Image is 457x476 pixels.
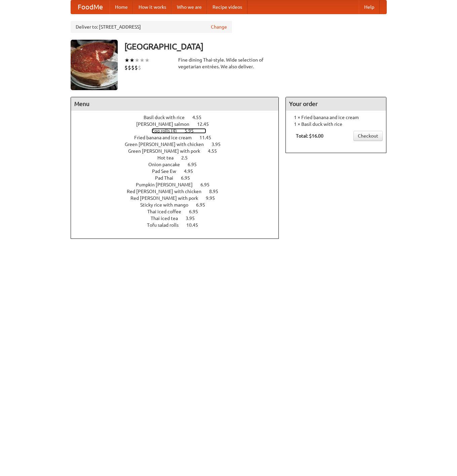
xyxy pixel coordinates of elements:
[196,202,212,208] span: 6.95
[135,64,138,71] li: $
[130,195,227,201] a: Red [PERSON_NAME] with pork 9.95
[189,209,205,214] span: 6.95
[148,162,209,167] a: Onion pancake 6.95
[192,115,208,120] span: 4.55
[152,169,183,174] span: Pad See Ew
[147,222,185,228] span: Tofu salad rolls
[209,189,225,194] span: 8.95
[289,121,383,127] li: 1 × Basil duck with rice
[140,57,145,64] li: ★
[124,64,128,71] li: $
[200,182,216,187] span: 6.95
[178,57,279,70] div: Fine dining Thai-style. Wide selection of vegetarian entrées. We also deliver.
[144,115,214,120] a: Basil duck with rice 4.55
[140,202,195,208] span: Sticky rice with mango
[125,142,233,147] a: Green [PERSON_NAME] with chicken 3.95
[147,209,188,214] span: Thai iced coffee
[185,128,200,134] span: 5.95
[128,148,207,154] span: Green [PERSON_NAME] with pork
[184,169,200,174] span: 4.95
[188,162,203,167] span: 6.95
[289,114,383,121] li: 1 × Fried banana and ice cream
[286,97,386,111] h4: Your order
[71,97,279,111] h4: Menu
[125,142,211,147] span: Green [PERSON_NAME] with chicken
[110,0,133,14] a: Home
[152,128,206,134] a: Egg rolls (4) 5.95
[206,195,222,201] span: 9.95
[181,155,194,160] span: 2.5
[144,115,191,120] span: Basil duck with rice
[155,175,180,181] span: Pad Thai
[124,57,129,64] li: ★
[152,169,205,174] a: Pad See Ew 4.95
[157,155,180,160] span: Hot tea
[131,64,135,71] li: $
[124,40,387,53] h3: [GEOGRAPHIC_DATA]
[155,175,202,181] a: Pad Thai 6.95
[128,148,229,154] a: Green [PERSON_NAME] with pork 4.55
[71,40,118,90] img: angular.jpg
[140,202,218,208] a: Sticky rice with mango 6.95
[134,135,224,140] a: Fried banana and ice cream 11.45
[208,148,224,154] span: 4.55
[138,64,141,71] li: $
[151,216,207,221] a: Thai iced tea 3.95
[197,121,216,127] span: 12.45
[145,57,150,64] li: ★
[199,135,218,140] span: 11.45
[136,121,196,127] span: [PERSON_NAME] salmon
[128,64,131,71] li: $
[212,142,227,147] span: 3.95
[71,0,110,14] a: FoodMe
[152,128,184,134] span: Egg rolls (4)
[359,0,380,14] a: Help
[133,0,172,14] a: How it works
[134,135,198,140] span: Fried banana and ice cream
[172,0,207,14] a: Who we are
[148,162,187,167] span: Onion pancake
[147,222,211,228] a: Tofu salad rolls 10.45
[186,216,201,221] span: 3.95
[211,24,227,30] a: Change
[181,175,197,181] span: 6.95
[136,121,221,127] a: [PERSON_NAME] salmon 12.45
[353,131,383,141] a: Checkout
[186,222,205,228] span: 10.45
[136,182,222,187] a: Pumpkin [PERSON_NAME] 6.95
[207,0,247,14] a: Recipe videos
[296,133,323,139] b: Total: $16.00
[71,21,232,33] div: Deliver to: [STREET_ADDRESS]
[135,57,140,64] li: ★
[157,155,200,160] a: Hot tea 2.5
[130,195,205,201] span: Red [PERSON_NAME] with pork
[147,209,211,214] a: Thai iced coffee 6.95
[127,189,208,194] span: Red [PERSON_NAME] with chicken
[129,57,135,64] li: ★
[127,189,231,194] a: Red [PERSON_NAME] with chicken 8.95
[136,182,199,187] span: Pumpkin [PERSON_NAME]
[151,216,185,221] span: Thai iced tea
